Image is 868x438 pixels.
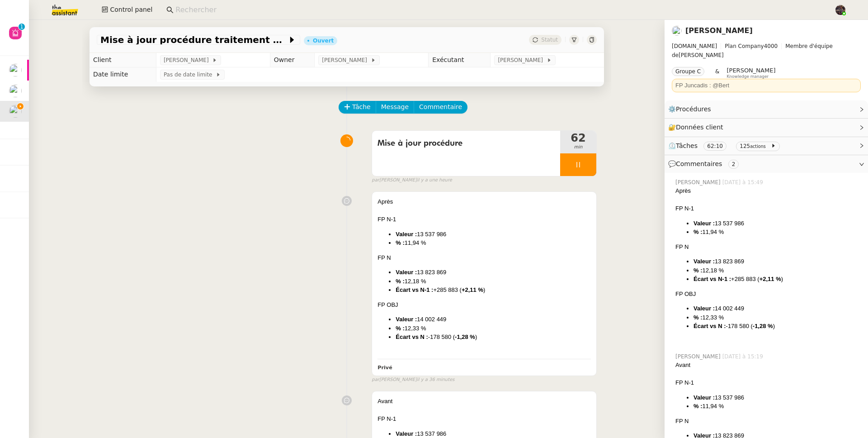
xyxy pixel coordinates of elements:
div: FP Juncadis : @Bert [675,81,857,90]
span: [PERSON_NAME] [498,56,546,65]
img: users%2FAXgjBsdPtrYuxuZvIJjRexEdqnq2%2Favatar%2F1599931753966.jpeg [9,85,22,97]
li: +285 883 ( ) [693,275,861,284]
li: 14 002 449 [396,315,591,324]
strong: +2,11 % [759,276,781,282]
span: & [715,67,719,79]
span: [PERSON_NAME] [322,56,370,65]
strong: % : [396,278,405,285]
li: 11,94 % [396,238,591,248]
span: Knowledge manager [726,74,769,79]
span: ⏲️ [668,142,783,149]
div: 🔐Données client [665,119,868,136]
b: Privé [377,365,392,371]
small: [PERSON_NAME] [372,376,454,384]
strong: Valeur : [396,231,417,238]
div: ⏲️Tâches 62:10 125actions [665,137,868,155]
span: Pas de date limite [164,70,216,79]
span: par [372,376,379,384]
strong: Valeur : [693,220,715,227]
div: FP N-1 [675,204,861,213]
strong: -1,28 % [753,323,773,329]
span: Commentaire [419,102,462,112]
li: 11,94 % [693,402,861,411]
a: [PERSON_NAME] [685,26,753,35]
li: 13 823 869 [693,257,861,266]
div: FP N-1 [675,378,861,387]
span: Commentaires [676,160,722,167]
strong: +2,11 % [462,286,483,293]
span: par [372,176,379,184]
li: 13 537 986 [693,393,861,402]
small: actions [750,144,766,149]
div: Ouvert [313,38,334,43]
span: Statut [541,37,558,43]
span: 62 [560,133,596,143]
strong: % : [693,403,703,409]
span: [PERSON_NAME] [672,42,861,60]
span: Message [381,102,409,112]
span: 125 [740,143,750,149]
app-user-label: Knowledge manager [726,67,775,79]
img: 2af2e8ed-4e7a-4339-b054-92d163d57814 [835,5,845,15]
strong: Valeur : [693,394,715,401]
div: FP N [675,243,861,252]
button: Message [376,101,414,114]
button: Control panel [96,4,158,16]
span: Tâches [676,142,698,149]
strong: Écart vs N : [396,333,428,340]
nz-tag: 2 [728,160,739,169]
div: FP N [675,417,861,426]
span: [PERSON_NAME] [675,178,722,186]
strong: Valeur : [693,305,715,312]
span: Mise à jour procédure [377,137,555,150]
img: users%2FvmnJXRNjGXZGy0gQLmH5CrabyCb2%2Favatar%2F07c9d9ad-5b06-45ca-8944-a3daedea5428 [9,105,22,118]
li: 12,18 % [396,277,591,286]
span: Tâche [352,102,371,112]
div: ⚙️Procédures [665,100,868,118]
span: [PERSON_NAME] [675,352,722,361]
div: Après [675,186,861,195]
li: 13 823 869 [396,268,591,277]
img: users%2FAXgjBsdPtrYuxuZvIJjRexEdqnq2%2Favatar%2F1599931753966.jpeg [9,64,22,76]
div: Après [377,197,591,206]
li: 11,94 % [693,228,861,237]
div: Avant [377,397,591,406]
div: FP N-1 [377,215,591,224]
strong: % : [693,267,703,274]
strong: -1,28 % [455,333,475,340]
strong: Écart vs N-1 : [693,276,731,282]
span: Procédures [676,105,711,113]
span: Plan Company [725,43,764,49]
strong: % : [693,314,703,321]
td: Exécutant [429,53,491,67]
p: 1 [20,24,24,32]
span: 🔐 [668,122,727,133]
nz-tag: 62:10 [703,142,726,151]
li: 14 002 449 [693,304,861,313]
span: min [560,143,596,151]
span: 4000 [764,43,778,49]
li: -178 580 ( ) [396,333,591,342]
span: Données client [676,124,723,131]
span: [PERSON_NAME] [164,56,212,65]
strong: Valeur : [693,258,715,265]
strong: Écart vs N-1 : [396,286,433,293]
span: 💬 [668,160,742,167]
strong: % : [396,325,405,332]
li: 13 537 986 [693,219,861,228]
td: Date limite [90,67,156,82]
div: FP N-1 [377,414,591,424]
div: FP OBJ [377,300,591,309]
span: Mise à jour procédure traitement FP [100,35,288,44]
li: 13 537 986 [396,230,591,239]
div: Avant [675,361,861,370]
img: users%2FvmnJXRNjGXZGy0gQLmH5CrabyCb2%2Favatar%2F07c9d9ad-5b06-45ca-8944-a3daedea5428 [672,26,682,36]
li: 12,33 % [693,313,861,322]
span: [DATE] à 15:49 [722,178,765,186]
strong: Écart vs N : [693,323,726,329]
strong: Valeur : [396,269,417,276]
td: Client [90,53,156,67]
nz-tag: Groupe C [672,67,704,76]
li: +285 883 ( ) [396,286,591,295]
strong: % : [396,239,405,246]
